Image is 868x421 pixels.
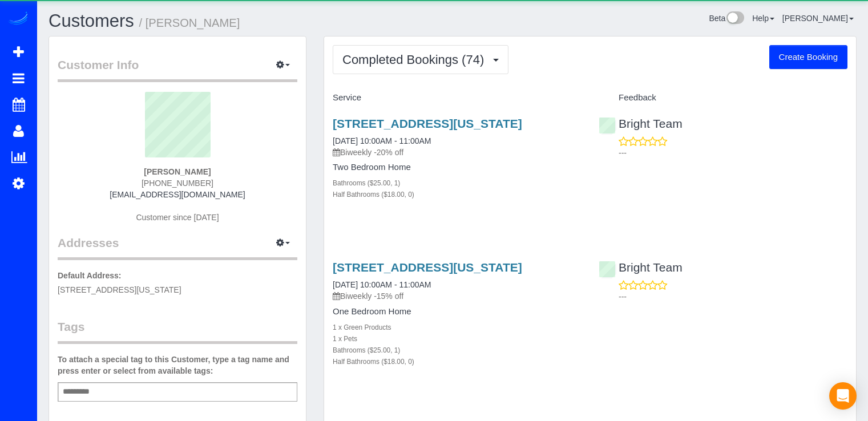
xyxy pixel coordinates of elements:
[110,190,245,199] a: [EMAIL_ADDRESS][DOMAIN_NAME]
[333,261,522,274] a: [STREET_ADDRESS][US_STATE]
[709,14,744,23] a: Beta
[599,117,683,130] a: Bright Team
[333,358,414,366] small: Half Bathrooms ($18.00, 0)
[333,93,582,103] h4: Service
[144,167,211,176] strong: [PERSON_NAME]
[142,179,213,188] span: [PHONE_NUMBER]
[333,307,582,317] h4: One Bedroom Home
[333,280,431,289] a: [DATE] 10:00AM - 11:00AM
[333,136,431,145] a: [DATE] 10:00AM - 11:00AM
[7,11,30,27] img: Automaid Logo
[333,179,400,187] small: Bathrooms ($25.00, 1)
[829,382,857,410] div: Open Intercom Messenger
[333,323,391,331] small: 1 x Green Products
[333,346,400,354] small: Bathrooms ($25.00, 1)
[725,11,744,26] img: New interface
[752,14,774,23] a: Help
[333,147,582,158] p: Biweekly -20% off
[333,163,582,172] h4: Two Bedroom Home
[333,191,414,199] small: Half Bathrooms ($18.00, 0)
[333,335,357,343] small: 1 x Pets
[333,290,582,302] p: Biweekly -15% off
[333,45,508,74] button: Completed Bookings (74)
[599,261,683,274] a: Bright Team
[136,213,219,222] span: Customer since [DATE]
[58,354,297,377] label: To attach a special tag to this Customer, type a tag name and press enter or select from availabl...
[782,14,854,23] a: [PERSON_NAME]
[342,52,490,67] span: Completed Bookings (74)
[58,56,297,82] legend: Customer Info
[333,117,522,130] a: [STREET_ADDRESS][US_STATE]
[619,147,847,159] p: ---
[769,45,847,69] button: Create Booking
[58,285,181,294] span: [STREET_ADDRESS][US_STATE]
[58,318,297,344] legend: Tags
[139,17,240,29] small: / [PERSON_NAME]
[49,11,134,31] a: Customers
[619,291,847,302] p: ---
[58,270,122,281] label: Default Address:
[599,93,847,103] h4: Feedback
